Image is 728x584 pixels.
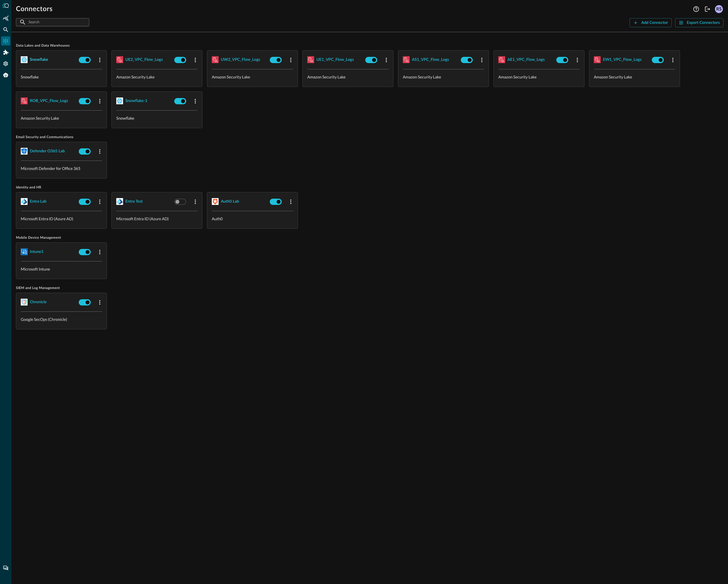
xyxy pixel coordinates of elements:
[21,216,102,222] p: Microsoft Entra ID (Azure AD)
[21,97,28,104] img: AWSSecurityLake.svg
[316,56,354,63] div: UE1_VPC_Flow_Logs
[116,115,198,121] p: Snowflake
[692,5,701,14] button: Help
[16,135,723,140] span: Email Security and Communications
[412,56,449,63] div: AS1_VPC_Flow_Logs
[116,198,123,205] img: MicrosoftEntra.svg
[16,185,723,190] span: Identity and HR
[28,17,76,27] input: Search
[116,56,123,63] img: AWSSecurityLake.svg
[1,70,10,80] div: Query Agent
[125,96,148,105] button: snowflake-1
[21,165,102,171] p: Microsoft Defender for Office 365
[412,55,449,64] button: AS1_VPC_Flow_Logs
[30,298,47,307] button: Chronicle
[125,197,143,206] button: Entra Test
[212,56,219,63] img: AWSSecurityLake.svg
[30,148,65,155] div: Defender O365 Lab
[507,56,545,63] div: AE1_VPC_Flow_Logs
[21,56,28,63] img: Snowflake.svg
[116,74,198,80] p: Amazon Security Lake
[30,247,43,256] button: Intune1
[16,5,53,14] h1: Connectors
[1,25,10,34] div: Federated Search
[30,299,47,306] div: Chronicle
[1,59,10,68] div: Settings
[507,55,545,64] button: AE1_VPC_Flow_Logs
[21,248,28,255] img: MicrosoftIntune.svg
[594,56,601,63] img: AWSSecurityLake.svg
[1,48,11,57] div: Addons
[30,147,65,156] button: Defender O365 Lab
[221,55,260,64] button: UW2_VPC_Flow_Logs
[403,74,484,80] p: Amazon Security Lake
[603,56,642,63] div: EW1_VPC_Flow_Logs
[125,55,163,64] button: UE2_VPC_Flow_Logs
[675,18,723,27] button: Export Connectors
[125,97,148,105] div: snowflake-1
[1,564,10,573] div: Chat
[221,56,260,63] div: UW2_VPC_Flow_Logs
[30,96,68,105] button: ROB_VPC_Flow_Logs
[30,55,48,64] button: snowflake
[498,74,580,80] p: Amazon Security Lake
[30,197,46,206] button: Entra Lab
[703,5,712,14] button: Logout
[307,56,314,63] img: AWSSecurityLake.svg
[687,19,720,26] div: Export Connectors
[307,74,389,80] p: Amazon Security Lake
[212,74,293,80] p: Amazon Security Lake
[641,19,668,26] div: Add Connector
[16,236,723,240] span: Mobile Device Management
[630,18,672,27] button: Add Connector
[30,97,68,105] div: ROB_VPC_Flow_Logs
[116,97,123,104] img: Snowflake.svg
[603,55,642,64] button: EW1_VPC_Flow_Logs
[21,266,102,272] p: Microsoft Intune
[21,115,102,121] p: Amazon Security Lake
[212,198,219,205] img: Auth0.svg
[125,56,163,63] div: UE2_VPC_Flow_Logs
[125,198,143,205] div: Entra Test
[30,248,43,255] div: Intune1
[498,56,505,63] img: AWSSecurityLake.svg
[1,36,10,45] div: Connectors
[21,148,28,155] img: MicrosoftDefenderForOffice365.svg
[21,198,28,205] img: MicrosoftEntra.svg
[403,56,410,63] img: AWSSecurityLake.svg
[21,299,28,305] img: GoogleSecOps.svg
[212,216,293,222] p: Auth0
[316,55,354,64] button: UE1_VPC_Flow_Logs
[30,198,46,205] div: Entra Lab
[715,5,723,13] div: RS
[221,198,239,205] div: Auth0 Lab
[16,43,723,48] span: Data Lakes and Data Warehouses
[221,197,239,206] button: Auth0 Lab
[594,74,675,80] p: Amazon Security Lake
[116,216,198,222] p: Microsoft Entra ID (Azure AD)
[16,286,723,290] span: SIEM and Log Management
[21,316,102,322] p: Google SecOps (Chronicle)
[1,14,10,23] div: Summary Insights
[30,56,48,63] div: snowflake
[21,74,102,80] p: Snowflake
